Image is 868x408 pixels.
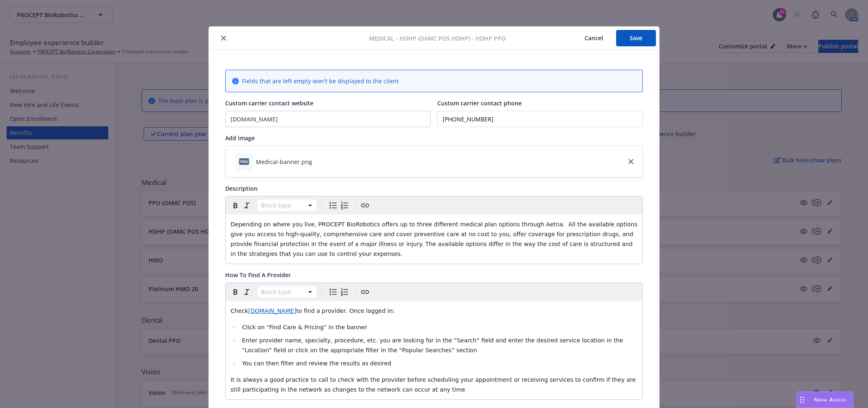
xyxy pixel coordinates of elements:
span: Custom carrier contact website [225,99,313,107]
button: Italic [241,286,253,298]
span: Add image [225,134,255,142]
span: Medical - HDHP (OAMC POS HDHP) - HDHP PPO [369,34,506,43]
a: close [626,157,636,166]
span: to find a provider. Once logged in: [296,308,395,314]
button: download file [315,157,322,166]
span: How To Find A Provider [225,271,291,279]
span: Fields that are left empty won't be displayed to the client [242,77,399,85]
button: Numbered list [339,200,350,211]
span: Depending on where you live, PROCEPT BioRobotics offers up to three different medical plan option... [231,221,639,257]
div: Drag to move [797,392,807,408]
button: Block type [258,286,317,298]
button: Create link [359,200,371,211]
input: Add custom carrier contact phone [437,111,643,127]
button: Bold [230,200,241,211]
span: It is always a good practice to call to check with the provider before scheduling your appointmen... [231,376,637,393]
button: Create link [359,286,371,298]
span: Description [225,185,258,192]
button: close [219,33,228,43]
span: Click on “Find Care & Pricing” in the banner [242,324,367,331]
div: editable markdown [226,214,642,264]
button: Save [616,30,656,46]
button: Numbered list [339,286,350,298]
span: Nova Assist [814,396,846,403]
button: Block type [258,200,317,211]
a: [DOMAIN_NAME] [248,308,296,314]
div: Medical-banner.png [256,157,312,166]
span: png [239,158,249,164]
div: editable markdown [226,301,642,399]
div: toggle group [327,200,350,211]
button: Italic [241,200,253,211]
div: toggle group [327,286,350,298]
button: Bold [230,286,241,298]
span: You can then filter and review the results as desired [242,360,391,367]
span: Enter provider name, specialty, procedure, etc. you are looking for in the “Search” field and ent... [242,337,625,353]
button: Cancel [571,30,616,46]
button: Bulleted list [327,286,339,298]
span: Check [231,308,248,314]
input: Add custom carrier contact website [226,111,430,127]
button: Nova Assist [797,392,853,408]
span: Custom carrier contact phone [437,99,522,107]
button: Bulleted list [327,200,339,211]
